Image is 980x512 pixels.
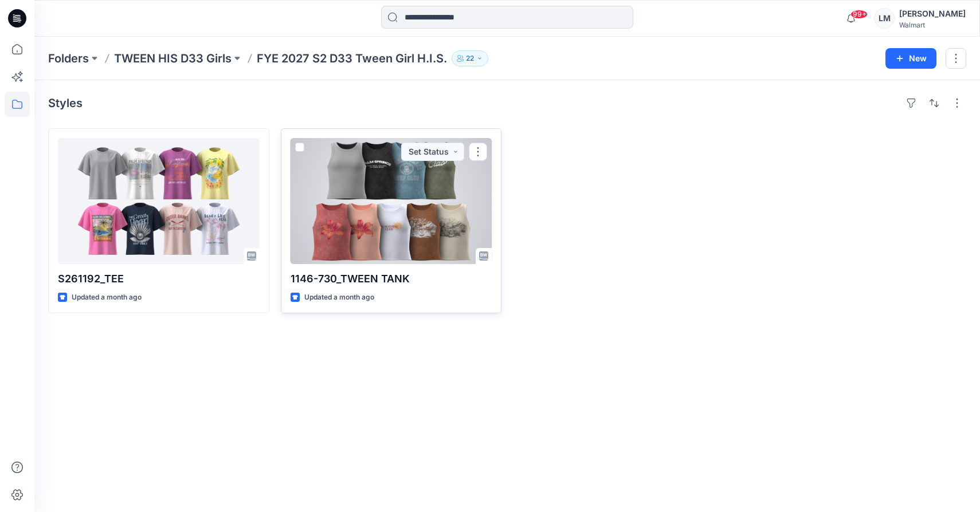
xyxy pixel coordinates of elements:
p: FYE 2027 S2 D33 Tween Girl H.I.S. [257,50,447,66]
span: 99+ [850,10,868,19]
p: Updated a month ago [304,292,374,304]
div: LM [874,8,895,29]
p: Updated a month ago [72,292,142,304]
button: 22 [452,50,488,66]
p: 22 [466,52,474,65]
button: New [885,48,936,69]
div: Walmart [899,21,966,29]
a: 1146-730_TWEEN TANK [291,138,492,264]
a: TWEEN HIS D33 Girls [114,50,232,66]
p: 1146-730_TWEEN TANK [291,271,492,287]
p: S261192_TEE [58,271,260,287]
a: Folders [48,50,89,66]
h4: Styles [48,96,83,110]
div: [PERSON_NAME] [899,7,966,21]
a: S261192_TEE [58,138,260,264]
